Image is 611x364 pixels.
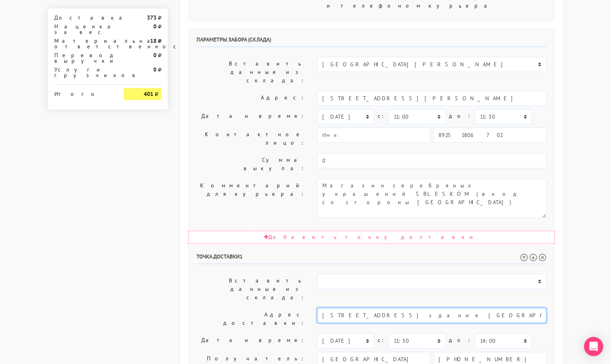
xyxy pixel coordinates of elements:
[150,37,157,44] strong: 18
[48,15,118,20] div: Доставка
[144,90,153,97] strong: 401
[190,91,311,106] label: Адрес:
[147,14,157,21] strong: 373
[153,66,157,73] strong: 0
[48,24,118,35] div: Наценка за вес
[153,23,157,30] strong: 0
[190,57,311,88] label: Вставить данные из склада:
[377,109,385,123] label: c:
[48,52,118,64] div: Перевод выручки
[190,153,311,175] label: Сумма выкупа:
[190,333,311,348] label: Дата и время:
[190,308,311,330] label: Адрес доставки:
[584,337,603,356] div: Open Intercom Messenger
[317,127,430,143] input: Имя
[196,253,546,264] h6: Точка доставки
[54,88,112,97] div: Итого
[377,333,385,347] label: c:
[190,274,311,304] label: Вставить данные из склада:
[153,52,157,59] strong: 0
[433,127,546,143] input: Телефон
[449,333,472,347] label: до:
[48,67,118,78] div: Услуги грузчиков
[190,127,311,150] label: Контактное лицо:
[190,179,311,218] label: Комментарий для курьера:
[48,38,118,49] div: Материальная ответственность
[188,231,555,244] div: Добавить точку доставки
[190,109,311,124] label: Дата и время:
[449,109,472,123] label: до:
[240,253,243,260] span: 1
[196,36,546,47] h6: Параметры забора (склада)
